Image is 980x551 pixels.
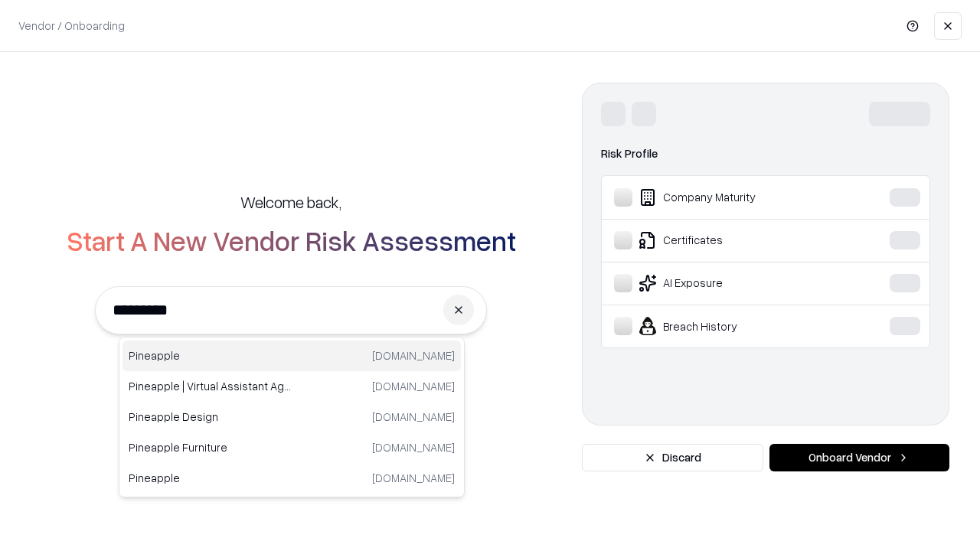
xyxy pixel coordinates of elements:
[601,145,930,163] div: Risk Profile
[372,409,455,425] p: [DOMAIN_NAME]
[372,470,455,486] p: [DOMAIN_NAME]
[372,439,455,455] p: [DOMAIN_NAME]
[129,378,292,394] p: Pineapple | Virtual Assistant Agency
[582,444,763,471] button: Discard
[372,347,455,364] p: [DOMAIN_NAME]
[119,337,465,497] div: Suggestions
[129,470,292,486] p: Pineapple
[129,409,292,425] p: Pineapple Design
[614,188,843,207] div: Company Maturity
[614,274,843,292] div: AI Exposure
[614,231,843,249] div: Certificates
[240,191,341,213] h5: Welcome back,
[67,225,516,256] h2: Start A New Vendor Risk Assessment
[769,444,949,471] button: Onboard Vendor
[129,347,292,364] p: Pineapple
[129,439,292,455] p: Pineapple Furniture
[614,317,843,335] div: Breach History
[372,378,455,394] p: [DOMAIN_NAME]
[18,18,125,34] p: Vendor / Onboarding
